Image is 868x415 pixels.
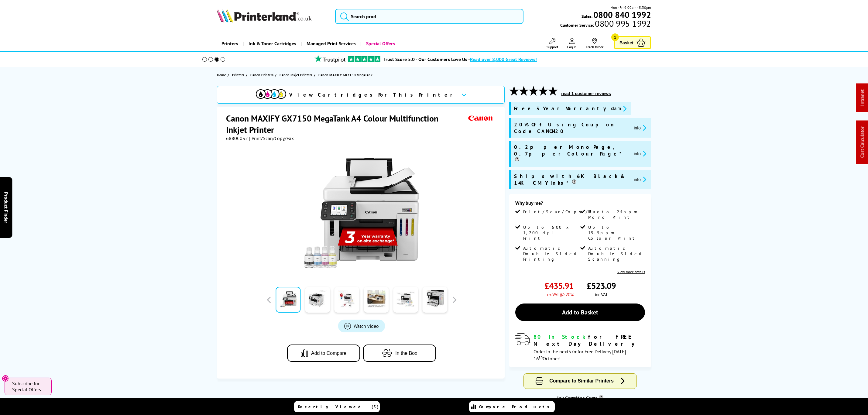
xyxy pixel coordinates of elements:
[515,304,645,321] a: Add to Basket
[533,333,645,347] div: for FREE Next Day Delivery
[226,113,467,135] h1: Canon MAXIFY GX7150 MegaTank A4 Colour Multifunction Inkjet Printer
[217,9,312,22] img: Printerland Logo
[243,36,301,51] a: Ink & Toner Cartridges
[619,39,633,47] span: Basket
[632,150,648,157] button: promo-description
[547,45,558,49] span: Support
[280,72,314,78] a: Canon Inkjet Printers
[524,374,636,389] button: Compare to Similar Printers
[3,192,9,223] span: Product Finder
[859,127,865,158] a: Cost Calculator
[515,200,645,209] div: Why buy me?
[614,36,651,49] a: Basket 1
[593,9,651,20] b: 0800 840 1992
[232,72,246,78] a: Printers
[383,56,537,62] a: Trust Score 5.0 - Our Customers Love Us -Read over 8,000 Great Reviews!
[395,351,417,356] span: In the Box
[217,9,328,24] a: Printerland Logo
[256,89,286,99] img: View Cartridges
[338,320,385,332] a: Product_All_Videos
[2,375,9,382] button: Close
[514,105,606,112] span: Free 3 Year Warranty
[363,345,436,362] button: In the Box
[859,90,865,106] a: Intranet
[360,36,400,51] a: Special Offers
[301,36,360,51] a: Managed Print Services
[318,72,374,78] a: Canon MAXIFY GX7150 MegaTank
[609,105,628,112] button: promo-description
[523,225,579,241] span: Up to 600 x 1,200 dpi Print
[547,291,574,297] span: ex VAT @ 20%
[632,176,648,183] button: promo-description
[232,72,244,78] span: Printers
[514,121,629,135] span: 20% Off Using Coupon Code CANON20
[217,36,243,51] a: Printers
[567,38,577,49] a: Log In
[515,333,645,361] div: modal_delivery
[587,280,616,291] span: £523.09
[547,38,558,49] a: Support
[280,72,312,78] span: Canon Inkjet Printers
[594,21,651,26] span: 0800 995 1992
[294,401,380,412] a: Recently Viewed (5)
[250,72,273,78] span: Canon Printers
[226,135,248,141] span: 6880C032
[318,72,372,78] span: Canon MAXIFY GX7150 MegaTank
[335,9,523,24] input: Search prod
[523,209,601,214] span: Print/Scan/Copy/Fax
[469,401,555,412] a: Compare Products
[479,404,553,410] span: Compare Products
[250,72,275,78] a: Canon Printers
[588,245,644,262] span: Automatic Double Sided Scanning
[611,33,619,41] span: 1
[312,55,348,63] img: trustpilot rating
[302,153,421,273] img: Canon MAXIFY GX7150 MegaTank
[514,173,629,186] span: Ships with 6K Black & 14K CMY Inks*
[249,135,294,141] span: | Print/Scan/Copy/Fax
[586,38,603,49] a: Track Order
[12,380,46,393] span: Subscribe for Special Offers
[559,91,612,96] button: read 1 customer reviews
[539,354,543,360] sup: th
[588,209,644,220] span: Up to 24ppm Mono Print
[523,245,579,262] span: Automatic Double Sided Printing
[514,144,629,164] span: 0.2p per Mono Page, 0.7p per Colour Page*
[289,91,456,98] span: View Cartridges For This Printer
[533,348,626,362] span: Order in the next for Free Delivery [DATE] 16 October!
[354,323,379,329] span: Watch video
[544,280,574,291] span: £435.91
[599,395,603,400] sup: Cost per page
[610,5,651,10] span: Mon - Fri 9:00am - 5:30pm
[217,72,228,78] a: Home
[588,225,644,241] span: Up to 15.5ppm Colour Print
[217,72,226,78] span: Home
[298,404,379,410] span: Recently Viewed (5)
[582,13,592,19] span: Sales:
[549,378,614,383] span: Compare to Similar Printers
[592,12,651,18] a: 0800 840 1992
[567,45,577,49] span: Log In
[595,291,608,297] span: inc VAT
[560,21,651,28] span: Customer Service:
[470,56,537,62] span: Read over 8,000 Great Reviews!
[632,124,648,131] button: promo-description
[287,345,360,362] button: Add to Compare
[249,36,296,51] span: Ink & Toner Cartridges
[533,333,588,340] span: 80 In Stock
[617,269,645,274] a: View more details
[509,395,651,401] div: Ink Cartridge Costs
[348,56,380,62] img: trustpilot rating
[467,113,495,124] img: Canon
[311,351,347,356] span: Add to Compare
[568,348,578,355] span: 57m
